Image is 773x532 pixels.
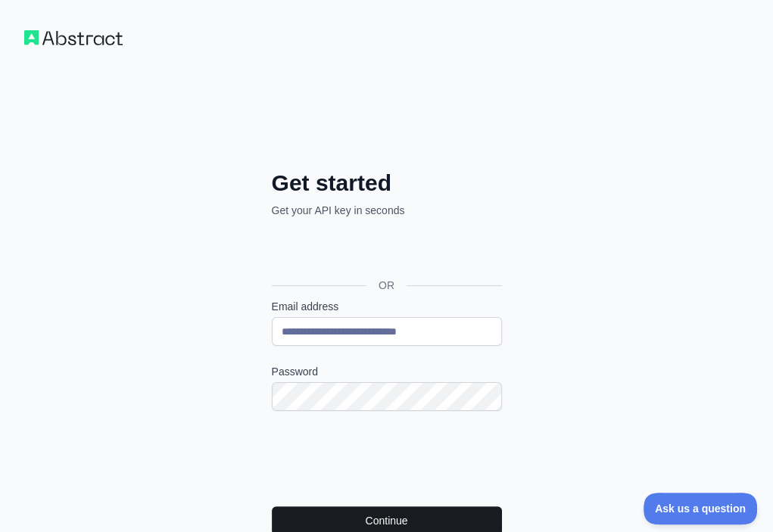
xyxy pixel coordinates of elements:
[264,235,507,268] iframe: Przycisk Zaloguj się przez Google
[366,278,407,293] span: OR
[272,203,502,218] p: Get your API key in seconds
[272,364,502,379] label: Password
[272,170,502,197] h2: Get started
[24,30,123,45] img: Workflow
[272,429,502,488] iframe: reCAPTCHA
[644,493,758,524] iframe: Toggle Customer Support
[272,299,502,314] label: Email address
